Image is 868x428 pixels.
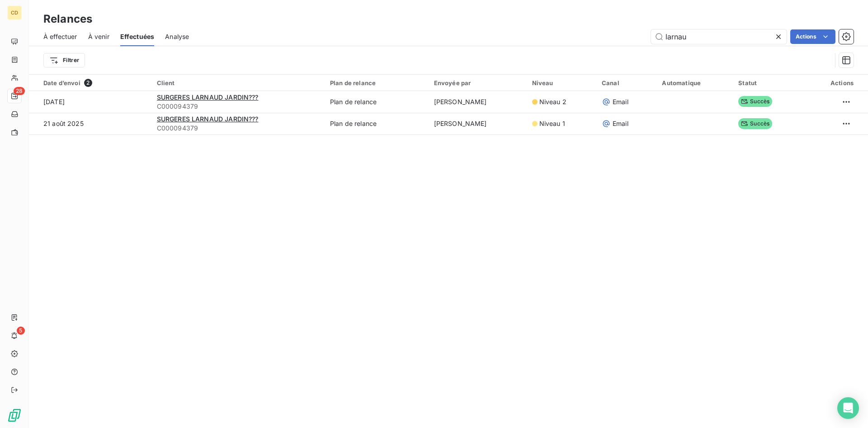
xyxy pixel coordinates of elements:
input: Rechercher [651,29,787,44]
td: [PERSON_NAME] [429,113,527,135]
div: Envoyée par [434,79,521,87]
div: Canal [602,79,651,87]
span: Email [613,97,628,106]
td: 21 août 2025 [29,113,151,135]
span: À venir [88,32,109,41]
span: Analyse [165,32,189,41]
span: Niveau 1 [539,119,565,128]
span: SURGERES LARNAUD JARDIN??? [157,93,259,101]
td: Plan de relance [325,113,429,135]
td: [PERSON_NAME] [429,91,527,113]
span: Succès [738,96,772,107]
img: Logo LeanPay [7,408,22,423]
div: Date d’envoi [43,79,146,87]
td: Plan de relance [325,91,429,113]
span: À effectuer [43,32,77,41]
div: CD [7,5,22,20]
span: C000094379 [157,124,319,133]
button: Actions [790,29,835,44]
div: Niveau [532,79,591,87]
div: Plan de relance [330,79,423,87]
span: 5 [17,327,25,335]
div: Open Intercom Messenger [837,397,859,419]
span: 28 [14,87,25,95]
span: C000094379 [157,102,319,111]
button: Filtrer [43,53,85,67]
div: Actions [807,79,854,87]
div: Statut [738,79,796,87]
td: [DATE] [29,91,151,113]
span: 2 [84,79,92,87]
span: Succès [738,118,772,129]
span: Client [157,79,175,87]
h3: Relances [43,11,92,27]
span: SURGERES LARNAUD JARDIN??? [157,115,259,123]
span: Niveau 2 [539,97,566,106]
span: Email [613,119,628,128]
span: Effectuées [120,32,155,41]
div: Automatique [662,79,727,87]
